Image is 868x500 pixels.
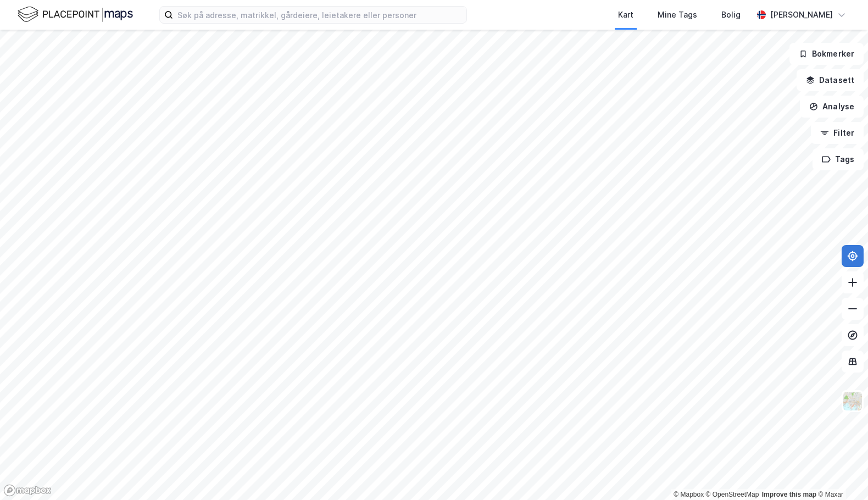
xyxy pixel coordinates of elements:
input: Søk på adresse, matrikkel, gårdeiere, leietakere eller personer [173,7,466,23]
button: Filter [811,122,864,144]
div: Kontrollprogram for chat [813,447,868,500]
div: Bolig [721,8,741,21]
img: Z [842,391,863,412]
button: Analyse [800,96,864,118]
button: Tags [813,148,864,170]
a: Mapbox homepage [3,484,52,497]
iframe: Chat Widget [813,447,868,500]
a: OpenStreetMap [706,491,759,498]
a: Mapbox [674,491,704,498]
button: Bokmerker [789,43,864,65]
a: Improve this map [762,491,816,498]
div: [PERSON_NAME] [770,8,833,21]
img: logo.f888ab2527a4732fd821a326f86c7f29.svg [18,5,133,24]
button: Datasett [797,69,864,91]
div: Kart [618,8,633,21]
div: Mine Tags [658,8,697,21]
